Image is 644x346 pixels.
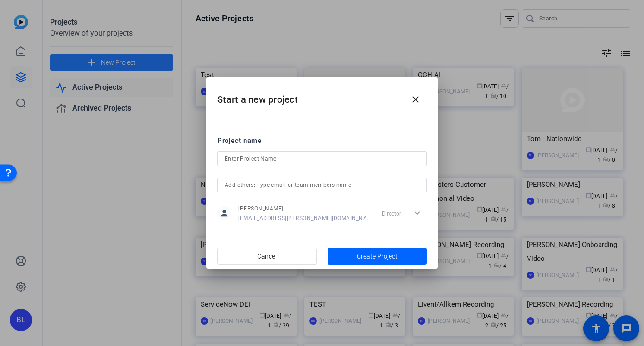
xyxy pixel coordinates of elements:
span: Create Project [357,252,398,261]
button: Create Project [328,248,427,265]
button: Cancel [217,248,317,265]
span: [EMAIL_ADDRESS][PERSON_NAME][DOMAIN_NAME] [238,215,371,222]
mat-icon: close [410,94,421,105]
mat-icon: person [217,206,231,220]
span: [PERSON_NAME] [238,205,371,212]
input: Add others: Type email or team members name [225,179,419,191]
input: Enter Project Name [225,153,419,164]
span: Cancel [257,247,277,265]
h2: Start a new project [206,77,438,115]
div: Project name [217,136,427,146]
